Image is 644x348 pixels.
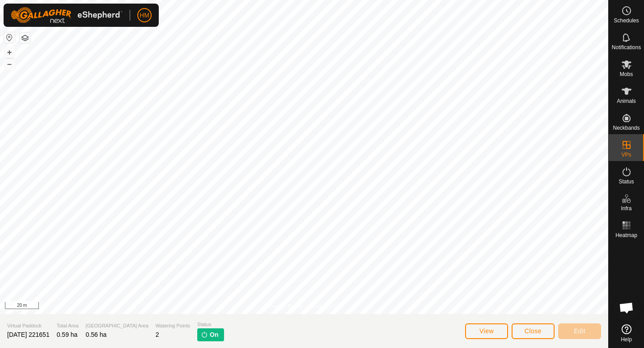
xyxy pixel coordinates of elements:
span: Neckbands [613,125,640,131]
span: View [479,327,494,335]
span: 2 [156,331,159,338]
button: Edit [558,323,601,339]
a: Privacy Policy [269,302,302,310]
div: Open chat [613,294,640,321]
img: Gallagher Logo [11,7,123,23]
span: Status [619,179,634,184]
span: Infra [621,206,631,211]
span: Edit [574,327,585,335]
span: Close [525,327,542,335]
span: Mobs [620,72,633,77]
button: Close [512,323,555,339]
span: Watering Points [156,322,190,330]
button: + [4,47,15,58]
a: Contact Us [313,302,339,310]
span: VPs [621,152,631,157]
span: Virtual Paddock [7,322,50,330]
button: Reset Map [4,32,15,43]
span: On [210,330,218,340]
span: [DATE] 221651 [7,331,50,338]
span: Status [197,321,224,328]
span: 0.59 ha [57,331,78,338]
span: Heatmap [615,233,637,238]
span: Help [621,337,632,342]
button: View [465,323,508,339]
span: Animals [617,98,636,104]
a: Help [609,321,644,346]
span: Schedules [614,18,639,23]
span: [GEOGRAPHIC_DATA] Area [86,322,148,330]
button: Map Layers [20,33,30,43]
span: Total Area [57,322,79,330]
span: 0.56 ha [86,331,107,338]
span: HM [140,11,149,20]
img: turn-on [201,331,208,338]
button: – [4,59,15,69]
span: Notifications [612,45,641,50]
